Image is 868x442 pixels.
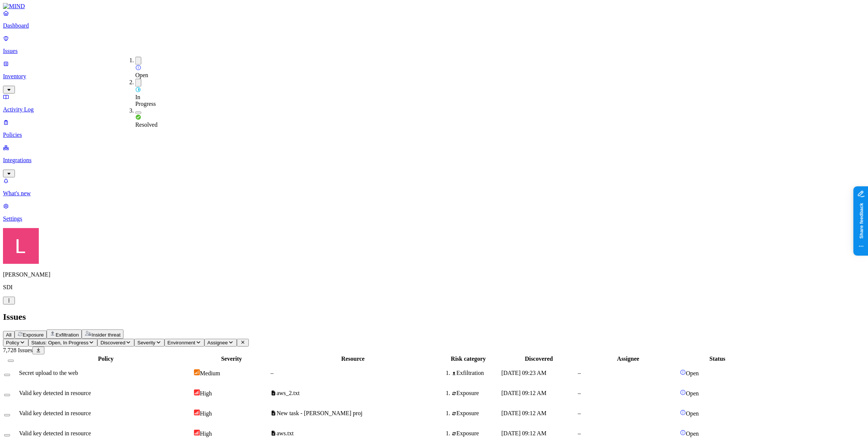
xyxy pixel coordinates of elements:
[135,86,141,92] img: status-in-progress
[452,390,500,397] div: Exposure
[4,414,10,416] button: Select row
[8,360,14,362] button: Select all
[3,94,865,113] a: Activity Log
[207,340,228,345] span: Assignee
[3,119,865,138] a: Policies
[501,430,546,436] span: [DATE] 09:12 AM
[686,370,699,376] span: Open
[19,390,91,396] span: Valid key detected in resource
[167,340,195,345] span: Environment
[501,410,546,416] span: [DATE] 09:12 AM
[3,60,865,92] a: Inventory
[437,356,500,362] div: Risk category
[452,370,500,376] div: Exfiltration
[578,410,581,416] span: –
[452,430,500,437] div: Exposure
[4,394,10,396] button: Select row
[3,284,865,291] p: SDI
[23,332,44,338] span: Exposure
[135,94,156,107] span: In Progress
[3,22,865,29] p: Dashboard
[3,10,865,29] a: Dashboard
[3,347,32,353] span: 7,728 Issues
[3,106,865,113] p: Activity Log
[135,121,158,128] span: Resolved
[91,332,120,338] span: Insider threat
[686,390,699,397] span: Open
[3,190,865,197] p: What's new
[277,390,300,396] span: aws_2.txt
[194,389,200,395] img: severity-high
[3,271,865,278] p: [PERSON_NAME]
[19,430,91,436] span: Valid key detected in resource
[452,410,500,417] div: Exposure
[194,410,200,416] img: severity-high
[680,369,686,375] img: status-open
[19,410,91,416] span: Valid key detected in resource
[3,144,865,176] a: Integrations
[194,369,200,375] img: severity-medium
[270,356,435,362] div: Resource
[3,203,865,222] a: Settings
[31,340,88,345] span: Status: Open, In Progress
[680,389,686,395] img: status-open
[578,370,581,376] span: –
[4,374,10,376] button: Select row
[200,390,212,397] span: High
[3,48,865,54] p: Issues
[194,430,200,436] img: severity-high
[680,410,686,416] img: status-open
[277,410,363,416] span: New task - [PERSON_NAME] proj
[3,312,865,322] h2: Issues
[686,430,699,437] span: Open
[3,215,865,222] p: Settings
[19,370,78,376] span: Secret upload to the web
[3,3,865,10] a: MIND
[501,390,546,396] span: [DATE] 09:12 AM
[3,157,865,164] p: Integrations
[3,228,39,264] img: Landen Brown
[200,410,212,417] span: High
[680,430,686,436] img: status-open
[19,356,192,362] div: Policy
[3,177,865,197] a: What's new
[3,35,865,54] a: Issues
[6,332,12,338] span: All
[578,390,581,396] span: –
[4,434,10,436] button: Select row
[135,72,148,78] span: Open
[686,410,699,417] span: Open
[3,132,865,138] p: Policies
[100,340,125,345] span: Discovered
[680,356,755,362] div: Status
[135,64,141,70] img: status-open
[200,430,212,437] span: High
[137,340,155,345] span: Severity
[200,370,220,376] span: Medium
[3,73,865,80] p: Inventory
[135,114,141,120] img: status-resolved
[277,430,294,436] span: aws.txt
[270,370,273,376] span: –
[194,356,269,362] div: Severity
[6,340,19,345] span: Policy
[578,356,679,362] div: Assignee
[578,430,581,436] span: –
[501,370,546,376] span: [DATE] 09:23 AM
[56,332,79,338] span: Exfiltration
[501,356,576,362] div: Discovered
[3,3,25,10] img: MIND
